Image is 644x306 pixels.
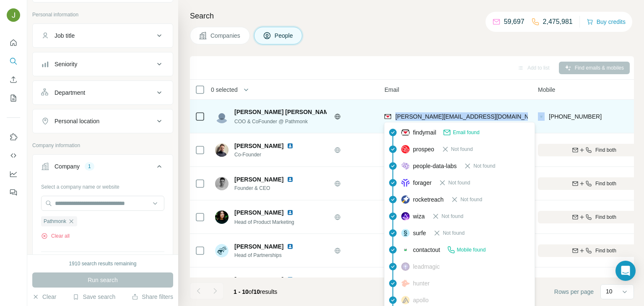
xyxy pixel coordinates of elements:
button: Dashboard [7,166,20,182]
img: provider findymail logo [384,112,391,121]
img: provider apollo logo [401,296,410,304]
div: Open Intercom Messenger [615,261,636,281]
span: Mobile found [457,246,486,254]
div: Job title [55,31,75,40]
img: LinkedIn logo [287,243,293,250]
span: Email [384,86,399,94]
span: [PERSON_NAME][EMAIL_ADDRESS][DOMAIN_NAME] [395,113,543,120]
span: Mobile [538,86,555,94]
p: 59,697 [504,17,525,27]
button: Feedback [7,185,20,200]
span: people-data-labs [413,162,457,170]
img: Avatar [215,210,229,224]
img: provider prospeo logo [401,145,410,153]
div: Select a company name or website [41,180,164,191]
img: provider rocketreach logo [401,195,410,204]
button: Search [7,54,20,69]
img: LinkedIn logo [287,209,293,216]
button: Personal location [33,111,173,131]
p: Company information [32,142,173,149]
span: Not found [451,145,473,153]
span: [PERSON_NAME] [234,242,283,251]
span: Pathmonk [44,218,66,225]
span: [PERSON_NAME] [234,175,283,184]
div: Department [55,88,85,97]
span: forager [413,179,431,187]
img: Avatar [215,143,229,157]
button: My lists [7,91,20,106]
img: provider wiza logo [401,212,410,220]
span: Email found [453,129,479,136]
img: provider hunter logo [401,280,410,287]
span: [PERSON_NAME] [PERSON_NAME] [234,108,335,116]
div: Personal location [55,117,99,125]
span: Find both [595,247,616,254]
span: People [275,31,294,40]
button: Save search [73,293,115,301]
div: 1 [85,163,94,170]
img: provider people-data-labs logo [401,162,410,170]
img: Avatar [215,277,229,291]
button: Share filters [132,293,173,301]
span: Not found [460,196,482,203]
div: Company [55,162,80,171]
span: [PERSON_NAME] [234,142,283,150]
img: LinkedIn logo [287,276,293,283]
span: contactout [413,246,440,254]
span: leadmagic [413,262,440,271]
span: Not found [448,179,470,187]
img: LinkedIn logo [287,176,293,183]
img: LinkedIn logo [287,143,293,149]
span: [PHONE_NUMBER] [549,113,602,120]
span: results [234,288,277,295]
button: Enrich CSV [7,72,20,87]
span: [PERSON_NAME] [234,209,283,216]
p: Personal information [32,11,173,18]
span: apollo [413,296,428,304]
img: Avatar [7,8,20,22]
span: findymail [413,128,436,137]
span: [PERSON_NAME] [234,275,283,284]
span: Find both [595,180,616,187]
img: provider findymail logo [401,128,410,137]
span: Not found [443,229,465,237]
img: provider contactout logo [401,248,410,252]
button: Buy credits [587,16,626,28]
span: prospeo [413,145,434,153]
img: Avatar [215,244,229,257]
button: Seniority [33,54,173,74]
span: Rows per page [554,288,594,296]
button: Quick start [7,35,20,50]
button: Department [33,83,173,103]
span: of [249,288,254,295]
span: rocketreach [413,195,444,204]
button: Job title [33,26,173,46]
button: Clear all [41,232,70,240]
div: 1910 search results remaining [69,260,137,267]
span: Find both [595,146,616,154]
span: Not found [473,162,495,170]
button: Company1 [33,156,173,180]
img: provider contactout logo [538,112,545,121]
p: 10 [606,287,613,296]
span: Head of Partnerships [234,252,304,259]
span: 0 selected [211,86,238,94]
span: wiza [413,212,425,220]
span: 1 - 10 [234,288,249,295]
img: provider leadmagic logo [401,262,410,271]
span: Head of Product Marketing [234,219,294,225]
img: provider forager logo [401,179,410,187]
span: 10 [254,288,260,295]
span: Not found [441,213,463,220]
img: Avatar [215,110,229,123]
span: surfe [413,229,426,237]
div: Seniority [55,60,77,68]
span: COO & CoFounder @ Pathmonk [234,119,308,124]
span: Co-Founder [234,151,304,158]
span: hunter [413,279,430,288]
button: Use Surfe API [7,148,20,163]
button: Use Surfe on LinkedIn [7,130,20,145]
p: 2,475,981 [543,17,573,27]
button: Clear [32,293,56,301]
img: provider surfe logo [401,229,410,237]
